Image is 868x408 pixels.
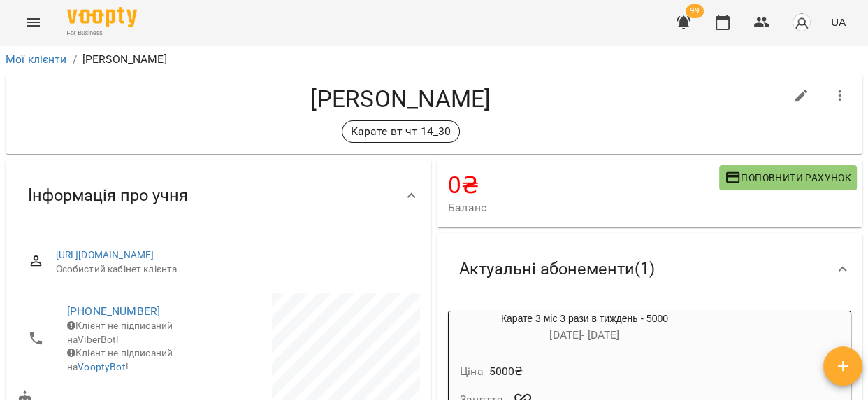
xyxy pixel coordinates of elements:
span: Поповнити рахунок [725,169,851,186]
span: Баланс [448,199,719,216]
span: Актуальні абонементи ( 1 ) [459,258,655,280]
span: Інформація про учня [28,185,188,206]
h6: Ціна [460,362,484,381]
img: avatar_s.png [792,13,811,32]
li: / [73,51,77,68]
button: Поповнити рахунок [719,165,857,190]
span: For Business [67,29,137,38]
a: [PHONE_NUMBER] [67,304,160,318]
a: [URL][DOMAIN_NAME] [56,249,154,260]
img: Voopty Logo [67,7,137,27]
div: Актуальні абонементи(1) [437,233,862,305]
span: 99 [686,4,704,18]
button: Menu [17,6,50,39]
svg: Необмежені відвідування [514,389,531,406]
div: Інформація про учня [6,160,431,232]
p: Карате вт чт 14_30 [351,123,451,140]
a: VooptyBot [78,361,125,372]
p: [PERSON_NAME] [82,51,167,68]
span: [DATE] - [DATE] [549,328,619,342]
span: Клієнт не підписаний на ! [67,347,173,372]
nav: breadcrumb [6,51,862,68]
span: UA [831,15,846,29]
div: Карате вт чт 14_30 [342,120,461,143]
div: Карате 3 міс 3 рази в тиждень - 5000 [449,311,721,345]
button: UA [825,9,851,35]
span: Клієнт не підписаний на ViberBot! [67,320,173,345]
span: Особистий кабінет клієнта [56,262,409,276]
h4: [PERSON_NAME] [17,85,785,113]
h4: 0 ₴ [448,171,719,199]
p: 5000 ₴ [489,363,523,380]
a: Мої клієнти [6,52,67,66]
